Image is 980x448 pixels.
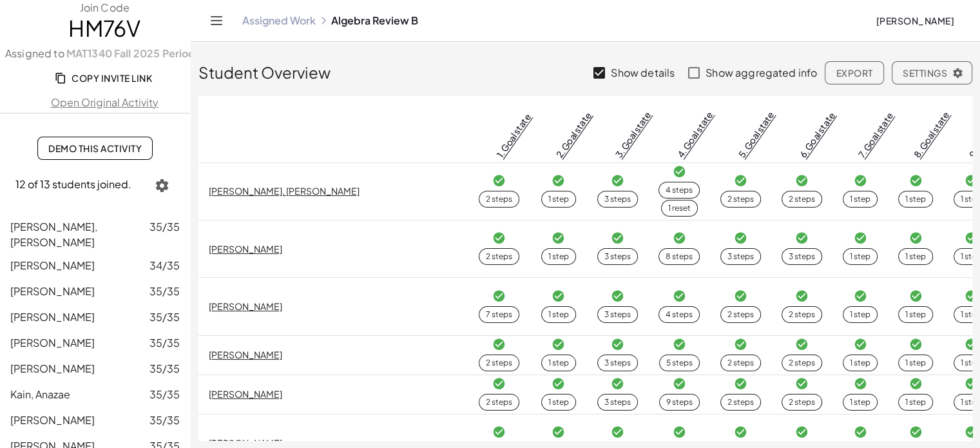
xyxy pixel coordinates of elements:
i: Task finished and correct. [611,289,624,303]
div: 1 step [850,357,870,369]
i: Task finished and correct. [734,174,747,188]
div: 4 steps [666,309,693,320]
div: 2 steps [727,193,754,205]
a: [PERSON_NAME] [209,243,282,255]
i: Task finished and correct. [909,338,923,351]
i: Task finished and correct. [552,289,565,303]
span: 12 of 13 students joined. [15,177,131,191]
div: 3 steps [604,357,631,369]
a: 4. Goal state [674,109,715,160]
i: Task finished and correct. [552,174,565,188]
label: Show aggregated info [706,57,817,88]
a: 8. Goal state [910,109,951,160]
i: Task finished and correct. [965,174,978,188]
span: 35/35 [149,387,180,402]
label: Show details [611,57,675,88]
i: Task finished and correct. [673,377,686,391]
span: [PERSON_NAME] [10,362,95,375]
div: 1 step [905,396,926,408]
div: 2 steps [486,193,512,205]
i: Task finished and correct. [611,338,624,351]
i: Task finished and correct. [492,338,506,351]
span: 35/35 [149,335,180,351]
i: Task finished and correct. [909,425,923,439]
i: Task finished and correct. [795,289,809,303]
i: Task finished and correct. [854,377,867,391]
div: 2 steps [789,193,815,205]
i: Task finished and correct. [854,338,867,351]
button: Export [825,61,883,84]
div: 2 steps [789,357,815,369]
div: 1 step [850,309,870,320]
div: 1 step [905,193,926,205]
span: [PERSON_NAME] [10,310,95,324]
div: 1 step [905,357,926,369]
i: Task finished and correct. [795,174,809,188]
div: 2 steps [727,396,754,408]
div: 2 steps [789,396,815,408]
div: 1 reset [668,202,691,214]
div: 9 steps [666,396,693,408]
span: 34/35 [149,258,180,273]
span: 35/35 [149,413,180,428]
button: Toggle navigation [206,10,227,31]
i: Task finished and correct. [552,425,565,439]
span: [PERSON_NAME] [10,258,95,272]
i: Task finished and correct. [611,231,624,245]
div: 3 steps [604,396,631,408]
span: Settings [903,67,961,79]
span: 35/35 [149,361,180,376]
span: [PERSON_NAME] [876,15,954,26]
i: Task finished and correct. [734,289,747,303]
div: 1 step [548,309,569,320]
div: 2 steps [486,251,512,262]
i: Task finished and correct. [552,231,565,245]
a: Demo This Activity [37,137,153,160]
i: Task finished and correct. [795,377,809,391]
i: Task finished and correct. [492,377,506,391]
i: Task finished and correct. [795,231,809,245]
span: Kain, Anazae [10,387,70,401]
i: Task finished and correct. [492,174,506,188]
span: Copy Invite Link [57,72,152,84]
i: Task finished and correct. [552,377,565,391]
i: Task finished and correct. [611,425,624,439]
button: [PERSON_NAME] [865,9,965,32]
i: Task finished and correct. [734,425,747,439]
span: Demo This Activity [48,142,142,154]
a: 7. Goal state [855,110,895,159]
i: Task finished and correct. [795,425,809,439]
div: 1 step [850,193,870,205]
div: 1 step [905,251,926,262]
label: Assigned to [5,46,204,61]
a: [PERSON_NAME] [209,388,282,400]
i: Task finished and correct. [673,425,686,439]
i: Task finished and correct. [673,165,686,179]
i: Task finished and correct. [965,338,978,351]
i: Task finished and correct. [909,231,923,245]
div: 1 step [850,251,870,262]
span: 35/35 [149,309,180,325]
div: 3 steps [727,251,754,262]
div: 2 steps [486,357,512,369]
div: 3 steps [604,193,631,205]
span: [PERSON_NAME] [10,284,95,298]
i: Task finished and correct. [734,377,747,391]
i: Task finished and correct. [854,231,867,245]
i: Task finished and correct. [795,338,809,351]
span: 35/35 [149,219,180,250]
div: 1 step [548,357,569,369]
a: 2. Goal state [553,109,593,159]
a: [PERSON_NAME] [209,349,282,360]
div: 4 steps [666,184,693,196]
a: Assigned Work [242,14,316,27]
button: Copy Invite Link [47,66,162,90]
a: 1. Goal state [494,111,533,160]
div: Student Overview [198,42,972,88]
i: Task finished and correct. [552,338,565,351]
span: 35/35 [149,284,180,299]
i: Task finished and correct. [909,289,923,303]
div: 1 step [905,309,926,320]
a: 3. Goal state [613,109,653,160]
div: 1 step [548,396,569,408]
